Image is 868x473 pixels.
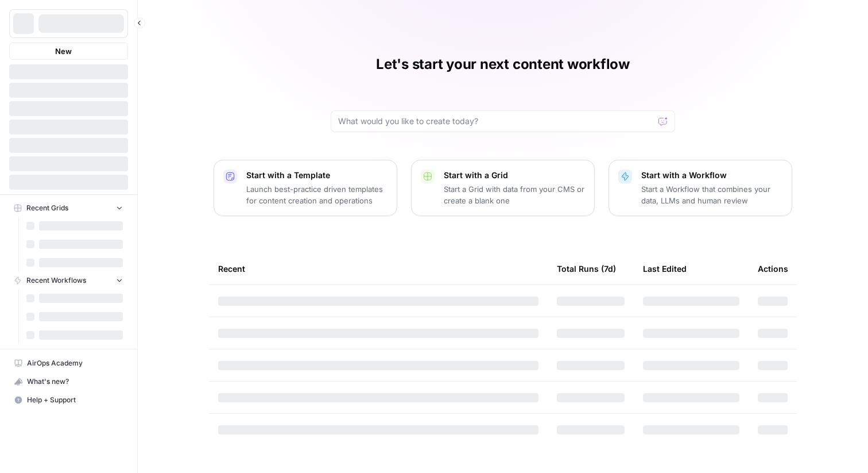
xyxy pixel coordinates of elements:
a: AirOps Academy [9,354,128,372]
div: Recent [218,253,538,284]
button: New [9,43,128,60]
div: What's new? [10,373,127,390]
button: Start with a GridStart a Grid with data from your CMS or create a blank one [411,160,595,216]
button: Start with a TemplateLaunch best-practice driven templates for content creation and operations [214,160,397,216]
p: Start a Grid with data from your CMS or create a blank one [444,183,585,206]
div: Actions [758,253,788,284]
span: Help + Support [27,395,123,405]
button: Start with a WorkflowStart a Workflow that combines your data, LLMs and human review [609,160,792,216]
div: Total Runs (7d) [557,253,616,284]
p: Start with a Template [246,170,387,181]
button: Help + Support [9,391,128,409]
p: Start a Workflow that combines your data, LLMs and human review [641,183,782,206]
button: Recent Workflows [9,272,128,289]
p: Launch best-practice driven templates for content creation and operations [246,183,387,206]
div: Last Edited [643,253,687,284]
p: Start with a Workflow [641,170,782,181]
span: AirOps Academy [27,358,123,368]
button: Recent Grids [9,199,128,217]
span: Recent Workflows [26,275,86,286]
span: Recent Grids [26,203,68,213]
span: New [55,45,72,57]
input: What would you like to create today? [338,116,654,127]
button: What's new? [9,372,128,391]
p: Start with a Grid [444,170,585,181]
h1: Let's start your next content workflow [376,55,630,74]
